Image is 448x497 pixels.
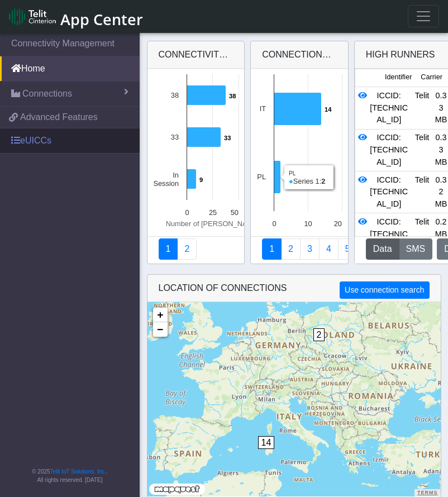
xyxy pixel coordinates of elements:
a: Carrier [281,238,301,260]
a: Zoom out [153,322,168,337]
span: 2 [313,328,325,341]
a: Connections By Country [262,238,282,260]
button: Use connection search [340,281,429,299]
text: 20 [334,219,342,228]
text: IT [260,104,266,113]
span: 14 [258,436,275,449]
a: Telit IoT Solutions, Inc. [50,469,106,475]
span: Connections [22,87,72,101]
div: ICCID: [TECHNICAL_ID] [365,90,413,126]
div: Telit [413,132,432,168]
text: 0 [185,208,189,217]
div: ICCID: [TECHNICAL_ID] [365,174,413,211]
div: LOCATION OF CONNECTIONS [147,275,441,302]
span: Identifier [385,72,412,83]
a: Connections By Carrier [319,238,339,260]
text: 9 [199,176,203,183]
text: In Session [153,171,179,188]
div: ICCID: [TECHNICAL_ID] [365,216,413,252]
text: 38 [229,93,236,99]
div: High Runners [366,48,435,61]
text: 2 [284,174,287,181]
div: Connectivity status [147,41,245,69]
span: Carrier [421,72,442,83]
a: Usage by Carrier [338,238,358,260]
text: Number of [PERSON_NAME] [165,219,260,228]
a: Connectivity status [159,238,178,260]
text: PL [258,173,266,181]
text: 25 [208,208,216,217]
div: Telit [413,216,432,252]
span: Advanced Features [20,111,98,124]
text: 33 [224,135,231,141]
text: 0 [273,219,277,228]
div: Telit [413,90,432,126]
img: logo-telit-cinterion-gw-new.png [9,8,56,26]
text: 33 [170,133,178,141]
nav: Summary paging [159,238,233,260]
text: 14 [325,106,332,113]
a: Zoom in [153,308,168,322]
nav: Summary paging [262,238,337,260]
text: 10 [304,219,312,228]
button: Toggle navigation [408,5,439,27]
a: Deployment status [177,238,197,260]
button: Data [366,238,399,260]
button: SMS [399,238,433,260]
text: 50 [230,208,238,217]
a: Usage per Country [300,238,320,260]
span: App Center [60,9,143,30]
div: Telit [413,174,432,211]
a: App Center [9,4,141,28]
div: Connections By Country [251,41,348,69]
div: ICCID: [TECHNICAL_ID] [365,132,413,168]
a: Terms [417,490,438,495]
text: 38 [170,91,178,99]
